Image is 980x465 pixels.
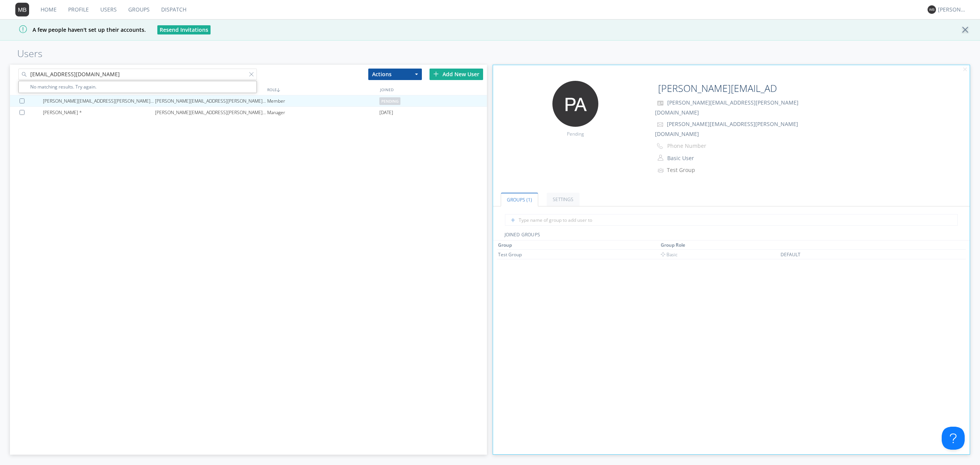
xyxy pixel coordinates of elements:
[501,193,538,206] a: Groups (1)
[493,231,970,241] div: JOINED GROUPS
[6,26,146,33] span: A few people haven't set up their accounts.
[267,107,379,118] div: Manager
[505,214,958,226] input: Type name of group to add user to
[378,84,491,95] div: JOINED
[655,81,779,96] input: Name
[497,241,660,250] th: Toggle SortBy
[552,81,598,127] img: 373638.png
[15,3,29,16] img: 373638.png
[657,143,663,149] img: phone-outline.svg
[10,95,487,107] a: [PERSON_NAME][EMAIL_ADDRESS][PERSON_NAME][DOMAIN_NAME][PERSON_NAME][EMAIL_ADDRESS][PERSON_NAME][D...
[267,95,379,106] div: Member
[430,69,483,80] div: Add New User
[498,251,555,258] div: Test Group
[547,193,580,206] a: Settings
[379,107,393,118] span: [DATE]
[660,241,779,250] th: Toggle SortBy
[379,97,400,105] span: pending
[265,84,378,95] div: ROLE
[962,67,968,72] img: cancel.svg
[18,69,257,80] input: Search users
[433,71,439,77] img: plus.svg
[157,25,211,34] button: Resend Invitations
[655,120,798,138] span: [PERSON_NAME][EMAIL_ADDRESS][PERSON_NAME][DOMAIN_NAME]
[368,69,422,80] button: Actions
[781,251,838,258] div: DEFAULT
[928,5,936,14] img: 373638.png
[658,165,665,175] img: icon-alert-users-thin-outline.svg
[658,155,663,161] img: person-outline.svg
[567,131,584,137] span: Pending
[942,427,965,450] iframe: Toggle Customer Support
[30,83,255,92] span: No matching results. Try again.
[661,251,678,258] span: Basic
[779,241,918,250] th: Toggle SortBy
[155,107,267,118] div: [PERSON_NAME][EMAIL_ADDRESS][PERSON_NAME][DOMAIN_NAME]
[43,107,155,118] div: [PERSON_NAME] *
[938,6,967,13] div: [PERSON_NAME]
[43,95,155,106] div: [PERSON_NAME][EMAIL_ADDRESS][PERSON_NAME][DOMAIN_NAME]
[655,99,799,116] span: [PERSON_NAME][EMAIL_ADDRESS][PERSON_NAME][DOMAIN_NAME]
[665,153,741,164] button: Basic User
[155,95,267,106] div: [PERSON_NAME][EMAIL_ADDRESS][PERSON_NAME][DOMAIN_NAME]
[667,166,731,174] div: Test Group
[10,107,487,118] a: [PERSON_NAME] *[PERSON_NAME][EMAIL_ADDRESS][PERSON_NAME][DOMAIN_NAME]Manager[DATE]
